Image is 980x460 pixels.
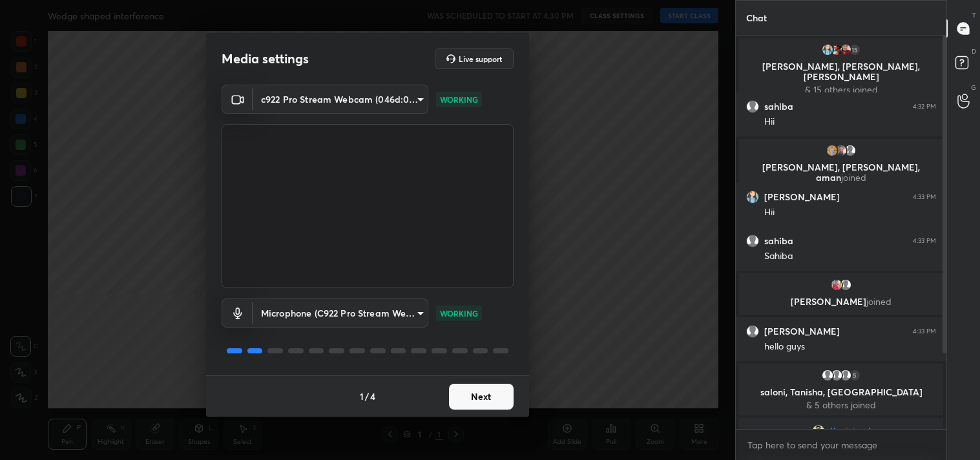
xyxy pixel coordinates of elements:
[764,340,936,353] div: hello guys
[253,298,428,328] div: c922 Pro Stream Webcam (046d:085c)
[440,94,478,105] p: WORKING
[747,85,935,95] p: & 15 others joined
[747,400,935,410] p: & 5 others joined
[440,308,478,319] p: WORKING
[747,162,935,183] p: [PERSON_NAME], [PERSON_NAME], aman
[747,61,935,82] p: [PERSON_NAME], [PERSON_NAME], [PERSON_NAME]
[459,55,502,63] h5: Live support
[848,43,861,56] div: 15
[736,36,946,429] div: grid
[839,43,852,56] img: 22b53454798040649ebb7db8b948de5f.jpg
[746,235,759,247] img: default.png
[747,297,935,307] p: [PERSON_NAME]
[764,206,936,219] div: Hii
[829,426,845,436] span: You
[764,250,936,263] div: Sahiba
[841,171,866,183] span: joined
[360,390,364,403] h4: 1
[972,47,976,56] p: D
[848,369,861,382] div: 5
[835,144,848,157] img: 371fe2accb4a4d708539a917ee8897bc.jpg
[913,193,936,201] div: 4:33 PM
[746,191,759,204] img: be7146922ede4ba8ae6a64bb675ef59d.jpg
[764,191,840,203] h6: [PERSON_NAME]
[972,10,976,20] p: T
[845,426,870,436] span: joined
[821,369,834,382] img: default.png
[971,83,976,92] p: G
[826,144,839,157] img: 3d4964b274b94e5db57dc520b20037b7.jpg
[844,144,857,157] img: default.png
[866,295,891,308] span: joined
[830,369,843,382] img: default.png
[830,278,843,291] img: 3
[821,43,834,56] img: be7146922ede4ba8ae6a64bb675ef59d.jpg
[253,85,428,114] div: c922 Pro Stream Webcam (046d:085c)
[365,390,369,403] h4: /
[839,278,852,291] img: default.png
[913,328,936,335] div: 4:33 PM
[736,1,777,35] p: Chat
[764,101,793,112] h6: sahiba
[222,50,309,67] h2: Media settings
[811,424,824,437] img: f94f666b75404537a3dc3abc1e0511f3.jpg
[746,100,759,113] img: default.png
[449,384,514,410] button: Next
[764,235,793,247] h6: sahiba
[839,369,852,382] img: default.png
[913,237,936,245] div: 4:33 PM
[913,103,936,110] div: 4:32 PM
[370,390,375,403] h4: 4
[764,326,840,337] h6: [PERSON_NAME]
[764,116,936,129] div: Hii
[746,325,759,338] img: default.png
[747,387,935,397] p: saloni, Tanisha, [GEOGRAPHIC_DATA]
[830,43,843,56] img: 433708e9fdb6451b97c833ef661480ad.jpg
